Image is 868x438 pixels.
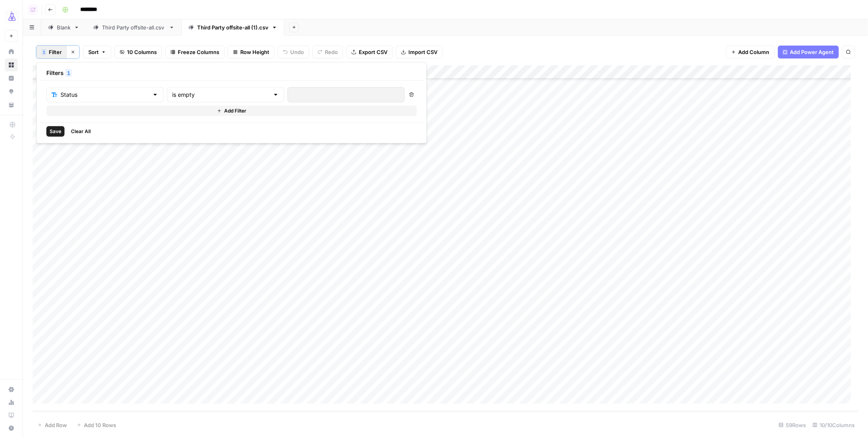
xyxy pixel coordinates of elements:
span: Row Height [240,48,269,56]
span: 1 [43,49,45,55]
span: Clear All [71,128,91,135]
button: Add Filter [46,106,417,116]
button: Freeze Columns [165,46,225,58]
a: Home [5,45,18,58]
span: Save [50,128,61,135]
div: 1Filter [36,62,427,144]
button: Add Column [726,46,775,58]
span: 10 Columns [127,48,157,56]
div: 59 Rows [776,419,810,432]
button: Sort [83,46,111,58]
div: Third Party offsite-all.csv [102,23,166,31]
button: Clear All [68,126,94,137]
span: Export CSV [359,48,387,56]
button: 1Filter [36,46,67,58]
button: Add 10 Rows [72,419,121,432]
span: Import CSV [408,48,437,56]
div: 1 [42,49,46,55]
div: 1 [65,69,72,77]
span: Add Filter [224,107,246,115]
img: AirOps Growth Logo [5,9,19,24]
a: Third Party offsite-all (1).csv [181,19,284,35]
button: Undo [278,46,309,58]
a: Third Party offsite-all.csv [86,19,181,35]
button: Import CSV [396,46,443,58]
span: Redo [325,48,338,56]
div: Blank [57,23,71,31]
input: is empty [172,91,269,99]
a: Usage [5,396,18,409]
span: Add Column [739,48,770,56]
button: Row Height [228,46,275,58]
span: Add 10 Rows [84,421,116,429]
button: Add Power Agent [778,46,839,58]
span: Add Row [45,421,67,429]
a: Learning Hub [5,409,18,422]
a: Blank [41,19,86,35]
a: Browse [5,58,18,71]
button: Help + Support [5,422,18,435]
a: Insights [5,72,18,85]
span: Sort [88,48,99,56]
a: Opportunities [5,85,18,98]
button: Export CSV [346,46,393,58]
button: 10 Columns [114,46,162,58]
a: Your Data [5,98,18,111]
button: Redo [312,46,343,58]
span: Add Power Agent [790,48,834,56]
button: Save [46,126,65,137]
span: Undo [290,48,304,56]
div: Filters [40,66,423,81]
div: Third Party offsite-all (1).csv [197,23,269,31]
span: Freeze Columns [178,48,219,56]
a: Settings [5,383,18,396]
div: 10/10 Columns [810,419,858,432]
span: 1 [67,69,70,77]
button: Add Row [33,419,72,432]
button: Workspace: AirOps Growth [5,6,18,27]
span: Filter [49,48,62,56]
input: Status [60,91,149,99]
